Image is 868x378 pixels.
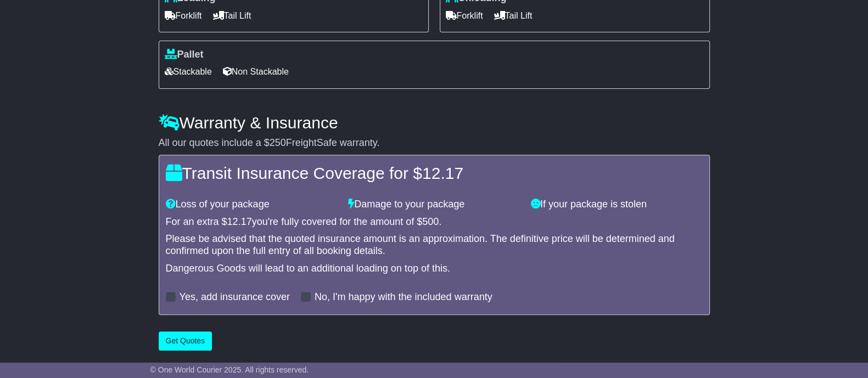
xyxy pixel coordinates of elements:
div: Damage to your package [343,199,525,211]
span: Forklift [446,7,483,24]
span: Forklift [165,7,202,24]
div: If your package is stolen [525,199,708,211]
label: Yes, add insurance cover [180,291,290,303]
span: 500 [422,216,439,227]
span: Non Stackable [223,63,289,80]
label: No, I'm happy with the included warranty [315,291,492,303]
span: 12.17 [227,216,252,227]
div: For an extra $ you're fully covered for the amount of $ . [166,216,703,228]
div: Dangerous Goods will lead to an additional loading on top of this. [166,263,703,275]
span: Stackable [165,63,212,80]
span: 12.17 [422,164,463,182]
label: Pallet [165,49,204,61]
h4: Transit Insurance Coverage for $ [166,164,703,182]
span: Tail Lift [213,7,251,24]
div: Loss of your package [160,199,343,211]
button: Get Quotes [159,331,212,351]
span: Tail Lift [494,7,533,24]
span: © One World Courier 2025. All rights reserved. [150,365,309,374]
h4: Warranty & Insurance [159,114,710,132]
span: 250 [270,137,286,148]
div: Please be advised that the quoted insurance amount is an approximation. The definitive price will... [166,233,703,257]
div: All our quotes include a $ FreightSafe warranty. [159,137,710,149]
